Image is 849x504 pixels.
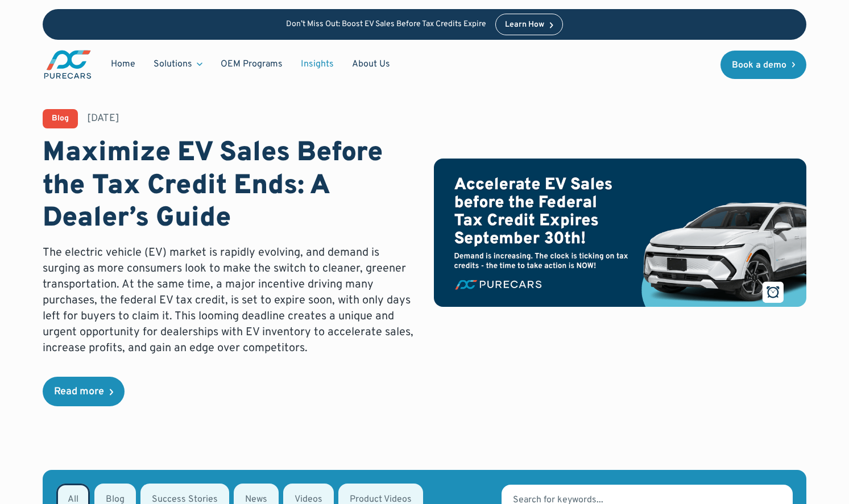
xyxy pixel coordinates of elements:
[154,58,192,70] div: Solutions
[102,53,144,75] a: Home
[212,53,292,75] a: OEM Programs
[43,49,93,80] a: main
[54,387,104,397] div: Read more
[720,51,807,79] a: Book a demo
[343,53,399,75] a: About Us
[505,21,544,29] div: Learn How
[495,14,563,35] a: Learn How
[732,61,786,70] div: Book a demo
[43,49,93,80] img: purecars logo
[43,377,125,406] a: Read more
[292,53,343,75] a: Insights
[43,138,416,236] h1: Maximize EV Sales Before the Tax Credit Ends: A Dealer’s Guide
[43,245,416,356] p: The electric vehicle (EV) market is rapidly evolving, and demand is surging as more consumers loo...
[52,115,69,123] div: Blog
[87,111,119,126] div: [DATE]
[286,20,486,30] p: Don’t Miss Out: Boost EV Sales Before Tax Credits Expire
